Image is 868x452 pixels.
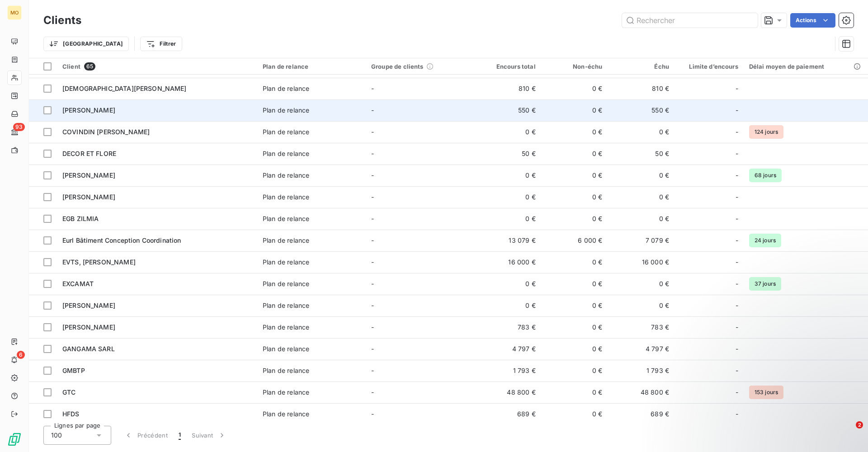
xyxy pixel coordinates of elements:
span: GTC [62,388,75,396]
td: 550 € [474,99,541,121]
span: HFDS [62,410,80,418]
td: 0 € [608,165,675,186]
span: - [736,84,738,93]
span: [PERSON_NAME] [62,193,115,201]
td: 0 € [608,186,675,208]
span: - [736,106,738,115]
div: Plan de relance [263,106,309,115]
button: [GEOGRAPHIC_DATA] [43,37,129,51]
td: 50 € [608,143,675,165]
td: 0 € [608,121,675,143]
div: Plan de relance [263,236,309,245]
span: 2 [856,421,863,428]
span: [PERSON_NAME] [62,323,115,331]
span: - [371,323,374,331]
span: - [371,301,374,309]
span: 24 jours [749,234,781,247]
span: DECOR ET FLORE [62,150,116,157]
span: COVINDIN [PERSON_NAME] [62,128,150,136]
td: 4 797 € [474,338,541,360]
span: 65 [84,62,95,71]
td: 0 € [541,381,608,403]
span: GANGAMA SARL [62,345,115,353]
span: - [736,171,738,180]
span: Eurl Bâtiment Conception Coordination [62,236,181,244]
td: 16 000 € [474,251,541,273]
td: 0 € [474,121,541,143]
td: 783 € [474,316,541,338]
span: - [736,214,738,223]
td: 0 € [608,208,675,230]
span: - [736,236,738,245]
div: Non-échu [547,63,603,70]
iframe: Intercom live chat [837,421,859,443]
td: 550 € [608,99,675,121]
button: 1 [173,426,186,445]
div: Plan de relance [263,149,309,158]
td: 0 € [474,208,541,230]
td: 0 € [541,121,608,143]
td: 7 079 € [608,230,675,251]
div: Plan de relance [263,323,309,332]
div: Limite d’encours [680,63,738,70]
button: Suivant [186,426,232,445]
td: 0 € [541,99,608,121]
div: Plan de relance [263,258,309,267]
span: 68 jours [749,169,782,182]
td: 0 € [541,78,608,99]
span: GMBTP [62,367,85,374]
div: Plan de relance [263,193,309,202]
span: - [371,410,374,418]
td: 689 € [608,403,675,425]
td: 48 800 € [474,381,541,403]
button: Actions [790,13,835,28]
div: Encours total [480,63,536,70]
span: - [371,280,374,287]
td: 0 € [608,273,675,295]
span: - [371,345,374,353]
span: 1 [179,431,181,440]
td: 0 € [541,165,608,186]
div: MO [7,5,22,20]
td: 0 € [541,338,608,360]
td: 810 € [474,78,541,99]
span: - [736,301,738,310]
td: 4 797 € [608,338,675,360]
span: [PERSON_NAME] [62,301,115,309]
div: Plan de relance [263,214,309,223]
td: 6 000 € [541,230,608,251]
iframe: Intercom notifications message [687,364,868,428]
span: 37 jours [749,277,781,291]
span: 93 [13,123,25,131]
td: 0 € [474,295,541,316]
span: - [371,215,374,222]
td: 16 000 € [608,251,675,273]
span: - [371,236,374,244]
td: 0 € [541,251,608,273]
span: EVTS, [PERSON_NAME] [62,258,136,266]
span: Client [62,63,80,70]
span: EGB ZILMIA [62,215,99,222]
img: Logo LeanPay [7,432,22,447]
span: 100 [51,431,62,440]
span: [PERSON_NAME] [62,171,115,179]
button: Précédent [118,426,173,445]
span: [PERSON_NAME] [62,106,115,114]
span: EXCAMAT [62,280,94,287]
span: - [736,323,738,332]
span: - [736,149,738,158]
span: 6 [17,351,25,359]
div: Plan de relance [263,171,309,180]
span: - [736,193,738,202]
span: - [371,150,374,157]
div: Plan de relance [263,279,309,288]
span: - [371,258,374,266]
td: 0 € [541,186,608,208]
div: Plan de relance [263,301,309,310]
td: 50 € [474,143,541,165]
div: Plan de relance [263,388,309,397]
div: Délai moyen de paiement [749,63,863,70]
span: 124 jours [749,125,783,139]
span: - [371,85,374,92]
td: 0 € [541,208,608,230]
